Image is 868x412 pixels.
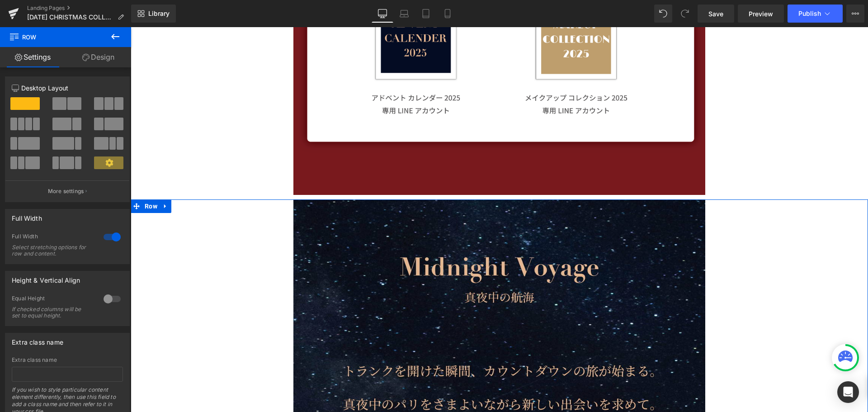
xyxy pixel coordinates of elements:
span: Preview [749,9,773,19]
button: More settings [5,180,129,202]
a: Expand / Collapse [29,172,41,186]
button: More [846,5,864,23]
div: Full Width [12,209,42,222]
span: Publish [798,10,821,17]
div: Open Intercom Messenger [837,381,859,403]
p: Desktop Layout [12,83,123,93]
button: Publish [788,5,843,23]
div: Full Width [12,233,94,242]
span: [DATE] CHRISTMAS COLLECTION一覧 [27,14,114,21]
a: Design [66,47,131,67]
a: Desktop [372,5,393,23]
a: Laptop [393,5,415,23]
div: Height & Vertical Align [12,271,80,284]
div: Select stretching options for row and content. [12,244,93,257]
div: Extra class name [12,333,63,346]
a: Landing Pages [27,5,131,12]
span: Row [12,172,29,186]
button: Redo [676,5,694,23]
a: Preview [738,5,784,23]
p: More settings [48,187,84,195]
div: Equal Height [12,295,94,304]
span: Row [9,27,99,47]
a: Tablet [415,5,437,23]
button: Undo [654,5,672,23]
span: Save [708,9,723,19]
div: If checked columns will be set to equal height. [12,306,93,319]
span: Library [148,9,170,18]
a: Mobile [437,5,458,23]
div: Extra class name [12,357,123,363]
a: New Library [131,5,176,23]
